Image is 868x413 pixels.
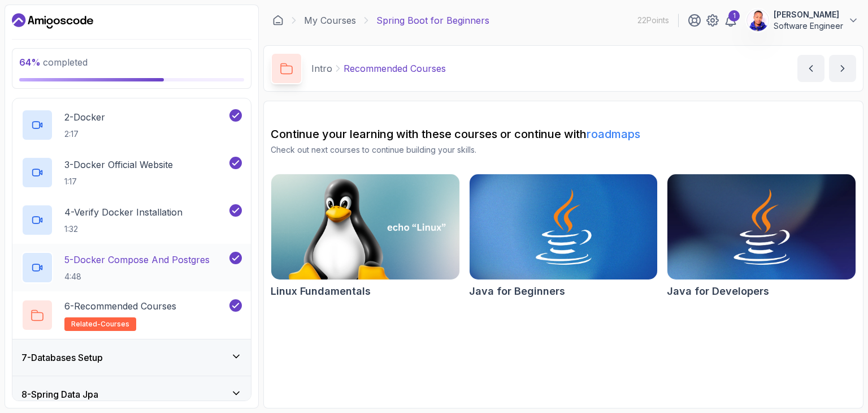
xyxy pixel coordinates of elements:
[637,15,669,26] p: 22 Points
[667,174,856,299] a: Java for Developers cardJava for Developers
[64,299,176,313] p: 6 - Recommended Courses
[829,55,856,82] button: next content
[21,252,242,283] button: 5-Docker Compose And Postgres4:48
[272,15,284,26] a: Dashboard
[271,126,856,142] h2: Continue your learning with these courses or continue with
[667,174,856,279] img: Java for Developers card
[271,144,856,156] p: Check out next courses to continue building your skills.
[12,12,93,30] a: Dashboard
[469,283,565,299] h2: Java for Beginners
[21,204,242,236] button: 4-Verify Docker Installation1:32
[469,174,658,299] a: Java for Beginners cardJava for Beginners
[747,9,859,32] button: user profile image[PERSON_NAME]Software Engineer
[271,174,459,279] img: Linux Fundamentals card
[21,351,103,364] h3: 7 - Databases Setup
[747,10,769,31] img: user profile image
[728,10,740,21] div: 1
[64,176,173,187] p: 1:17
[64,110,105,124] p: 2 - Docker
[667,283,769,299] h2: Java for Developers
[344,62,446,75] p: Recommended Courses
[587,127,640,141] a: roadmaps
[21,157,242,188] button: 3-Docker Official Website1:17
[19,57,41,68] span: 64 %
[797,55,824,82] button: previous content
[64,271,210,282] p: 4:48
[21,388,98,401] h3: 8 - Spring Data Jpa
[470,174,658,279] img: Java for Beginners card
[304,14,356,27] a: My Courses
[64,205,183,219] p: 4 - Verify Docker Installation
[311,62,332,75] p: Intro
[19,57,88,68] span: completed
[12,376,251,412] button: 8-Spring Data Jpa
[271,174,460,299] a: Linux Fundamentals cardLinux Fundamentals
[271,283,371,299] h2: Linux Fundamentals
[774,20,843,32] p: Software Engineer
[21,299,242,331] button: 6-Recommended Coursesrelated-courses
[64,223,183,235] p: 1:32
[774,9,843,20] p: [PERSON_NAME]
[12,339,251,376] button: 7-Databases Setup
[724,14,737,27] a: 1
[64,253,210,266] p: 5 - Docker Compose And Postgres
[21,109,242,141] button: 2-Docker2:17
[71,320,129,329] span: related-courses
[64,158,173,171] p: 3 - Docker Official Website
[64,128,105,140] p: 2:17
[376,14,489,27] p: Spring Boot for Beginners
